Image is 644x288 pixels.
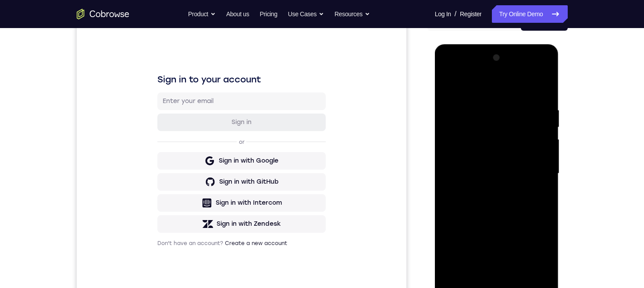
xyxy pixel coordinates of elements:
[188,5,216,23] button: Product
[77,9,129,19] a: Go to the home page
[160,125,170,132] p: or
[81,100,249,118] button: Sign in
[81,227,249,234] p: Don't have an account?
[492,5,567,23] a: Try Online Demo
[226,5,249,23] a: About us
[460,5,481,23] a: Register
[435,5,451,23] a: Log In
[81,160,249,178] button: Sign in with GitHub
[86,84,244,92] input: Enter your email
[139,185,205,194] div: Sign in with Intercom
[140,206,204,215] div: Sign in with Zendesk
[288,5,324,23] button: Use Cases
[81,60,249,72] h1: Sign in to your account
[142,143,202,152] div: Sign in with Google
[81,139,249,156] button: Sign in with Google
[334,5,370,23] button: Resources
[142,164,202,173] div: Sign in with GitHub
[455,9,456,19] span: /
[148,227,210,233] a: Create a new account
[81,202,249,220] button: Sign in with Zendesk
[260,5,277,23] a: Pricing
[81,181,249,199] button: Sign in with Intercom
